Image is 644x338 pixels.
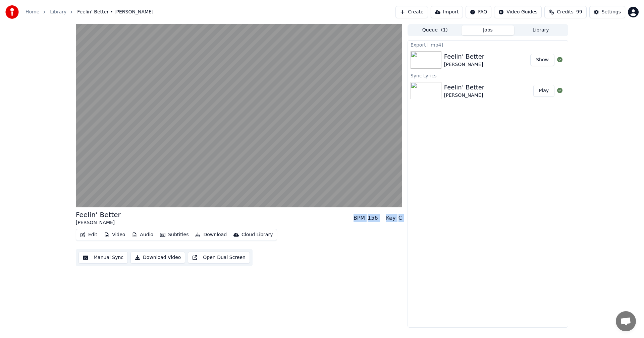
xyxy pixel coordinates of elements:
[444,92,484,99] div: [PERSON_NAME]
[25,9,153,15] nav: breadcrumb
[408,41,568,49] div: Export [.mp4]
[157,230,191,240] button: Subtitles
[395,6,428,18] button: Create
[466,6,491,18] button: FAQ
[188,252,250,264] button: Open Dual Screen
[616,311,636,331] a: Open chat
[514,25,567,35] button: Library
[444,52,484,61] div: Feelin’ Better
[431,6,463,18] button: Import
[5,5,19,19] img: youka
[398,214,402,222] div: C
[544,6,586,18] button: Credits99
[441,27,448,33] span: ( 1 )
[409,25,462,35] button: Queue
[533,85,554,97] button: Play
[101,230,128,240] button: Video
[368,214,378,222] div: 156
[576,9,582,15] span: 99
[408,71,568,79] div: Sync Lyrics
[557,9,573,15] span: Credits
[50,9,66,15] a: Library
[354,214,365,222] div: BPM
[444,61,484,68] div: [PERSON_NAME]
[241,231,273,238] div: Cloud Library
[130,252,185,264] button: Download Video
[386,214,396,222] div: Key
[494,6,542,18] button: Video Guides
[77,230,100,240] button: Edit
[589,6,625,18] button: Settings
[129,230,156,240] button: Audio
[444,83,484,92] div: Feelin’ Better
[25,9,39,15] a: Home
[462,25,515,35] button: Jobs
[193,230,229,240] button: Download
[530,54,554,66] button: Show
[78,252,128,264] button: Manual Sync
[76,210,121,219] div: Feelin’ Better
[77,9,153,15] span: Feelin’ Better • [PERSON_NAME]
[76,219,121,226] div: [PERSON_NAME]
[602,9,621,15] div: Settings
